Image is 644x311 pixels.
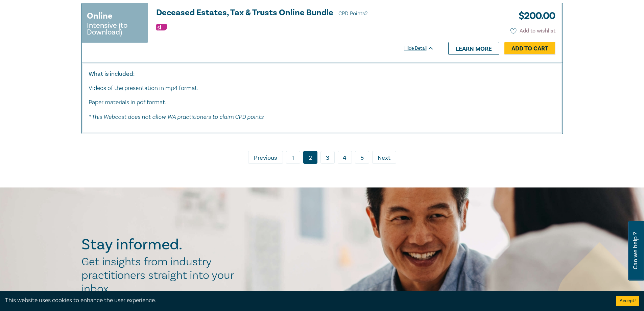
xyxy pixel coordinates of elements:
a: Previous [248,151,283,164]
em: * This Webcast does not allow WA practitioners to claim CPD points [89,113,264,120]
a: 3 [320,151,335,164]
a: 4 [338,151,352,164]
span: Next [378,154,390,162]
strong: What is included: [89,70,135,78]
span: CPD Points 2 [338,10,368,17]
button: Accept cookies [616,296,639,306]
h3: $ 200.00 [514,8,555,24]
span: Previous [254,154,277,162]
h2: Stay informed. [81,236,241,253]
a: Deceased Estates, Tax & Trusts Online Bundle CPD Points2 [156,8,434,18]
div: Hide Detail [404,45,442,52]
p: Videos of the presentation in mp4 format. [89,84,556,93]
h3: Online [87,10,113,22]
p: Paper materials in pdf format. [89,98,556,107]
h3: Deceased Estates, Tax & Trusts Online Bundle [156,8,434,18]
div: This website uses cookies to enhance the user experience. [5,296,606,305]
span: Can we help ? [632,225,639,276]
small: Intensive (to Download) [87,22,143,36]
h2: Get insights from industry practitioners straight into your inbox. [81,255,241,296]
button: Add to wishlist [510,27,555,35]
a: Learn more [448,42,499,55]
a: Next [372,151,396,164]
a: Add to Cart [504,42,555,55]
img: Substantive Law [156,24,167,30]
a: 5 [355,151,369,164]
a: 2 [303,151,317,164]
a: 1 [286,151,300,164]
